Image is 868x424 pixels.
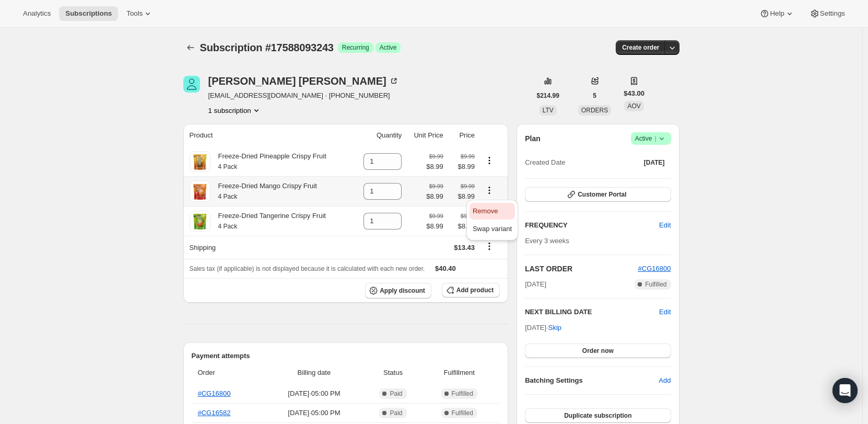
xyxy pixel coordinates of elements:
button: Add [652,372,677,389]
span: Create order [622,43,659,52]
span: $8.99 [426,162,443,172]
span: Skip [548,323,561,333]
span: Help [770,9,784,18]
div: Freeze-Dried Tangerine Crispy Fruit [210,211,326,232]
span: $40.40 [435,265,456,272]
small: 4 Pack [218,193,238,200]
span: Magda Hays [183,76,200,93]
span: [EMAIL_ADDRESS][DOMAIN_NAME] · [PHONE_NUMBER] [208,90,399,101]
h2: NEXT BILLING DATE [525,307,659,317]
span: Fulfillment [425,368,494,378]
span: #CG16800 [638,265,671,272]
span: Fulfilled [452,389,473,398]
span: Subscriptions [65,9,112,18]
span: [DATE] · [525,324,561,331]
span: Sales tax (if applicable) is not displayed because it is calculated with each new order. [190,265,425,272]
img: product img [190,181,210,202]
small: $9.99 [461,153,475,159]
button: Edit [653,217,677,234]
span: Recurring [342,43,369,52]
span: Analytics [23,9,51,18]
button: Settings [803,6,851,21]
div: Open Intercom Messenger [832,378,858,403]
a: #CG16800 [198,389,231,397]
span: $214.99 [537,91,559,100]
img: product img [190,151,210,172]
button: Create order [616,40,665,55]
span: $8.99 [450,191,475,202]
span: Apply discount [380,287,425,295]
small: 4 Pack [218,163,238,170]
button: Product actions [208,105,262,116]
span: Billing date [267,368,361,378]
th: Order [192,361,264,384]
h2: Payment attempts [192,351,500,361]
span: [DATE] [644,158,665,167]
span: Paid [390,389,402,398]
button: $214.99 [531,88,566,103]
span: | [654,134,656,143]
span: ORDERS [581,107,608,114]
small: 4 Pack [218,223,238,230]
span: AOV [627,102,640,110]
span: $8.99 [426,191,443,202]
small: $9.99 [429,183,443,189]
th: Price [447,124,478,147]
th: Unit Price [405,124,446,147]
span: $8.99 [450,162,475,172]
span: Every 3 weeks [525,237,569,245]
span: Active [635,133,667,144]
button: Product actions [481,185,498,196]
span: [DATE] · 05:00 PM [267,388,361,399]
span: LTV [543,107,554,114]
span: $8.99 [450,221,475,232]
div: Freeze-Dried Mango Crispy Fruit [210,181,317,202]
th: Product [183,124,354,147]
span: $13.43 [454,244,475,251]
button: Duplicate subscription [525,408,671,423]
button: Analytics [17,6,57,21]
h6: Batching Settings [525,375,659,386]
span: Add [659,375,671,386]
button: Subscriptions [183,40,198,55]
span: [DATE] [525,279,546,290]
span: $43.00 [624,88,644,99]
span: [DATE] · 05:00 PM [267,408,361,418]
button: Tools [120,6,159,21]
span: Customer Portal [578,190,626,199]
span: $8.99 [426,221,443,232]
span: 5 [593,91,596,100]
span: Status [368,368,419,378]
button: 5 [587,88,603,103]
span: Fulfilled [645,280,666,289]
span: Paid [390,409,402,417]
h2: Plan [525,133,541,144]
th: Shipping [183,236,354,259]
button: Swap variant [470,221,515,237]
button: [DATE] [638,155,671,170]
span: Remove [473,207,498,215]
div: [PERSON_NAME] [PERSON_NAME] [208,76,399,86]
small: $9.99 [461,213,475,219]
span: Tools [126,9,143,18]
small: $9.99 [429,213,443,219]
button: Add product [442,283,500,297]
button: Help [753,6,801,21]
button: #CG16800 [638,263,671,274]
span: Edit [659,220,671,231]
button: Edit [659,307,671,317]
button: Remove [470,203,515,220]
button: Order now [525,343,671,358]
button: Skip [542,319,568,336]
th: Quantity [354,124,405,147]
span: Duplicate subscription [564,411,631,420]
a: #CG16582 [198,409,231,417]
button: Customer Portal [525,187,671,202]
span: Add product [456,286,494,294]
span: Swap variant [473,225,512,233]
span: Subscription #17588093243 [200,42,334,53]
span: Created Date [525,157,565,168]
span: Fulfilled [452,409,473,417]
button: Product actions [481,155,498,166]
